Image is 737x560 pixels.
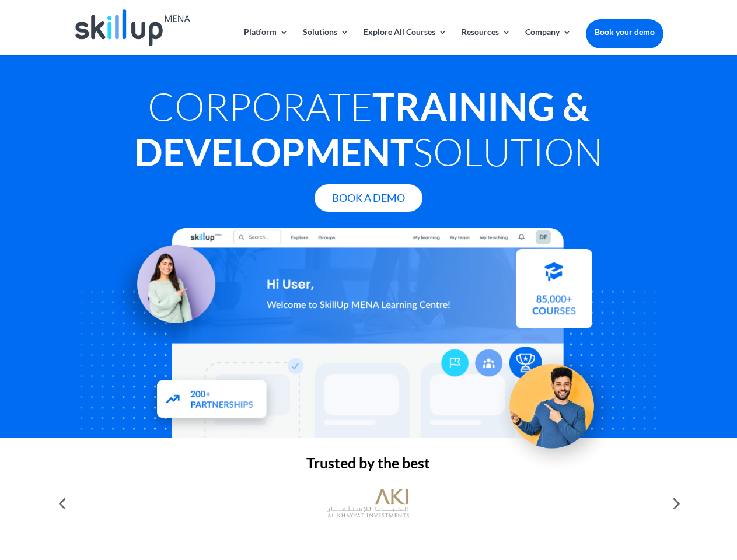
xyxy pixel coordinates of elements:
[516,254,592,333] img: Courses library - SkillUp MENA
[74,456,663,476] h2: Trusted by the best
[315,184,422,212] a: Book A Demo
[327,483,409,524] img: al khayyat investments logo
[109,232,227,350] img: Learning Management Solution - SkillUp
[586,19,663,45] a: Book your demo
[145,369,280,432] img: Partners - SkillUp Mena
[75,9,190,46] img: Skillup Mena
[364,28,447,55] a: Explore All Courses
[244,28,288,55] a: Platform
[134,83,589,174] strong: Training & Development
[525,28,571,55] a: Company
[462,28,511,55] a: Resources
[543,434,737,560] iframe: Chat Widget
[303,28,349,55] a: Solutions
[74,83,663,180] h1: Corporate Solution
[493,339,622,469] img: Upskill your workforce - SkillUp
